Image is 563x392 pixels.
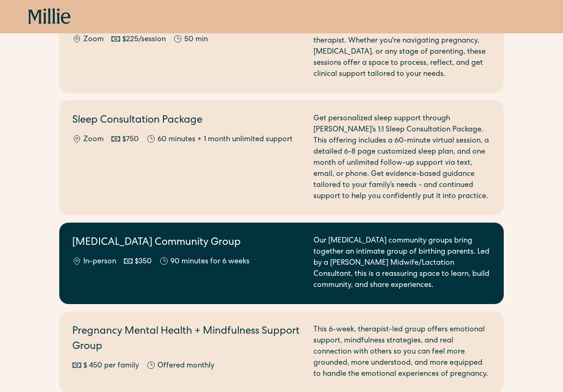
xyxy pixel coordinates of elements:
div: $350 [135,256,152,268]
div: 60 minutes + 1 month unlimited support [157,134,293,145]
a: [MEDICAL_DATA] Community GroupIn-person$35090 minutes for 6 weeksOur [MEDICAL_DATA] community gro... [59,223,504,304]
a: 1:1 Mental Health TherapyZoom$225/session50 minGet emotional support and mental health care in a ... [59,0,504,93]
div: Zoom [83,134,104,145]
div: $225/session [122,34,166,45]
div: 90 minutes for 6 weeks [170,256,250,268]
div: Offered monthly [157,361,214,372]
div: Get personalized sleep support through [PERSON_NAME]’s 1:1 Sleep Consultation Package. This offer... [313,113,491,202]
h2: Sleep Consultation Package [72,113,302,129]
div: 50 min [184,34,208,45]
div: Zoom [83,34,104,45]
div: $750 [122,134,139,145]
div: $ 450 per family [83,361,139,372]
a: Sleep Consultation PackageZoom$75060 minutes + 1 month unlimited supportGet personalized sleep su... [59,100,504,215]
div: Our [MEDICAL_DATA] community groups bring together an intimate group of birthing parents. Led by ... [313,236,491,291]
h2: Pregnancy Mental Health + Mindfulness Support Group [72,324,302,355]
div: In-person [83,256,116,268]
div: Get emotional support and mental health care in a 1:1 virtual session with our in-house licensed ... [313,13,491,80]
h2: [MEDICAL_DATA] Community Group [72,236,302,251]
div: This 6-week, therapist-led group offers emotional support, mindfulness strategies, and real conne... [313,324,491,380]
